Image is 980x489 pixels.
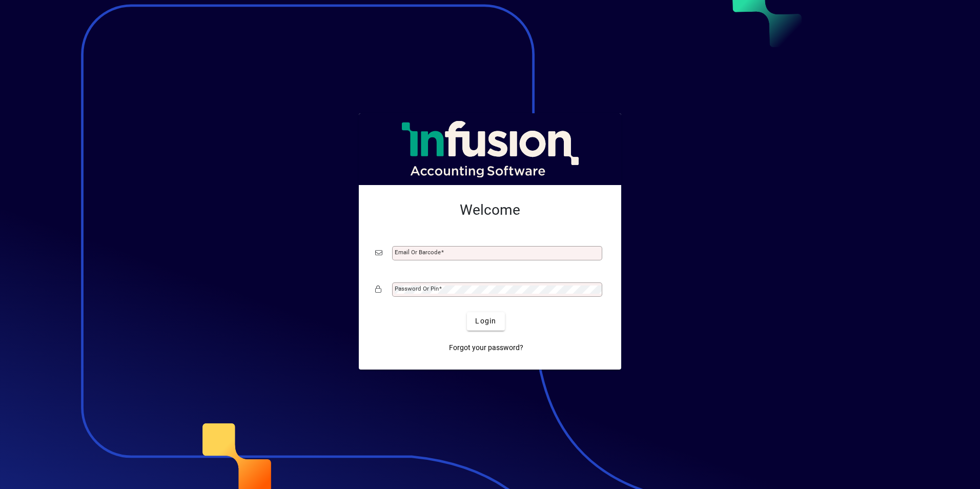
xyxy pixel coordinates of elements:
[467,312,504,331] button: Login
[395,285,439,292] mat-label: Password or Pin
[395,249,441,256] mat-label: Email or Barcode
[445,339,527,357] a: Forgot your password?
[475,316,496,327] span: Login
[449,342,523,353] span: Forgot your password?
[375,201,605,219] h2: Welcome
